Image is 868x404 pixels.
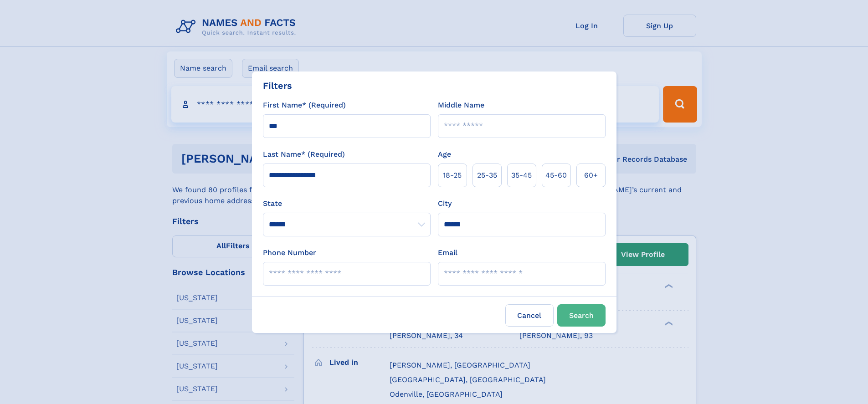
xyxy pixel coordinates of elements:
div: Filters [263,79,292,92]
label: Phone Number [263,247,316,258]
label: State [263,198,431,209]
span: 25‑35 [477,170,497,181]
label: Age [438,149,451,160]
span: 35‑45 [511,170,532,181]
span: 18‑25 [443,170,462,181]
button: Search [557,304,606,327]
label: Cancel [505,304,554,327]
label: City [438,198,452,209]
label: Email [438,247,457,258]
label: First Name* (Required) [263,100,346,111]
span: 60+ [584,170,598,181]
label: Last Name* (Required) [263,149,345,160]
label: Middle Name [438,100,484,111]
span: 45‑60 [545,170,567,181]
